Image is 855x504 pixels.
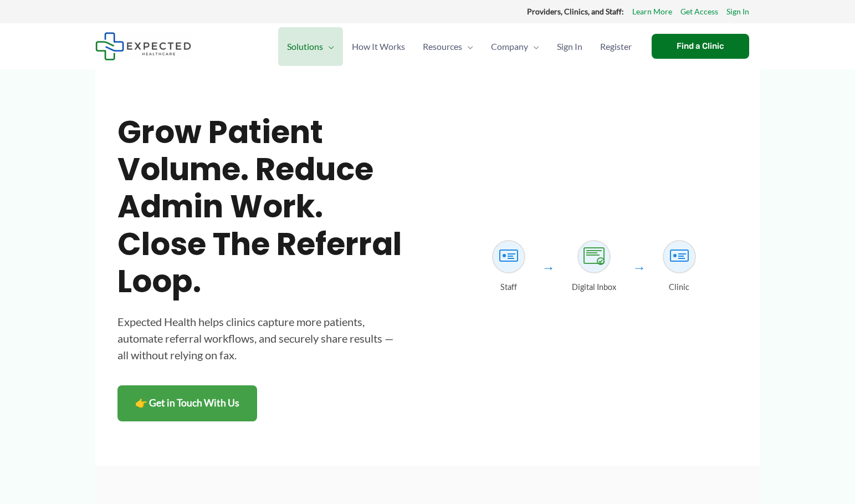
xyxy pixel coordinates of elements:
[652,34,749,59] a: Find a Clinic
[726,4,749,19] a: Sign In
[600,27,632,66] span: Register
[669,280,689,295] div: Clinic
[548,27,591,66] a: Sign In
[117,114,406,300] h1: Grow patient volume. Reduce admin work. Close the referral loop.
[423,27,462,66] span: Resources
[491,27,528,66] span: Company
[557,27,582,66] span: Sign In
[117,313,406,363] p: Expected Health helps clinics capture more patients, automate referral workflows, and securely sh...
[572,280,616,295] div: Digital Inbox
[278,27,641,66] nav: Primary Site Navigation
[632,4,672,19] a: Learn More
[278,27,343,66] a: SolutionsMenu Toggle
[633,255,646,280] div: →
[528,27,539,66] span: Menu Toggle
[680,4,718,19] a: Get Access
[117,385,257,421] a: 👉 Get in Touch With Us
[95,32,191,60] img: Expected Healthcare Logo - side, dark font, small
[352,27,405,66] span: How It Works
[527,7,624,16] strong: Providers, Clinics, and Staff:
[482,27,548,66] a: CompanyMenu Toggle
[323,27,334,66] span: Menu Toggle
[287,27,323,66] span: Solutions
[542,255,555,280] div: →
[591,27,641,66] a: Register
[500,280,517,295] div: Staff
[343,27,414,66] a: How It Works
[462,27,473,66] span: Menu Toggle
[414,27,482,66] a: ResourcesMenu Toggle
